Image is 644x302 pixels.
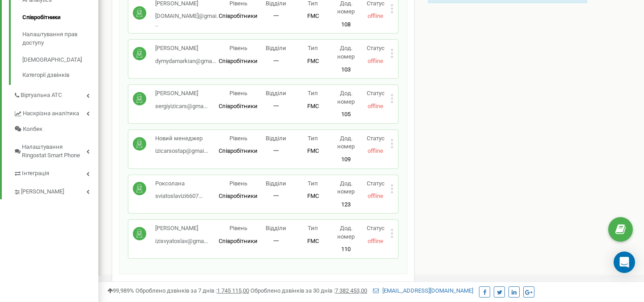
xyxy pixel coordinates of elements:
span: 一 [273,147,279,154]
p: [PERSON_NAME] [155,89,208,98]
a: Співробітники [22,9,98,26]
span: offline [368,13,383,19]
span: FMC [307,193,319,199]
span: izicarsostap@gmai... [155,147,208,154]
p: Новий менеджер [155,134,208,143]
span: Відділи [266,225,286,231]
span: offline [368,58,383,64]
span: 一 [273,103,279,109]
span: Відділи [266,90,286,96]
span: Тип [308,45,318,51]
span: FMC [307,58,319,64]
u: 7 382 453,00 [335,287,367,294]
p: 105 [331,110,361,119]
span: Співробітники [219,147,258,154]
span: Статус [367,90,385,96]
span: 一 [273,13,279,19]
p: [PERSON_NAME] [155,44,216,53]
span: sviatoslavizi6607... [155,193,203,199]
a: Інтеграція [13,163,98,181]
span: Рівень [229,90,247,96]
span: 一 [273,193,279,199]
p: 108 [331,21,361,29]
span: Тип [308,135,318,142]
span: Співробітники [219,13,258,19]
span: Оброблено дзвінків за 30 днів : [250,287,367,294]
span: FMC [307,13,319,19]
a: Віртуальна АТС [13,85,98,103]
a: Налаштування прав доступу [22,26,98,51]
span: offline [368,193,383,199]
span: offline [368,238,383,244]
span: Рівень [229,135,247,142]
span: FMC [307,103,319,109]
span: offline [368,147,383,154]
a: Категорії дзвінків [22,69,98,80]
a: Колбек [13,122,98,137]
span: Віртуальна АТС [21,91,62,100]
span: Дод. номер [337,45,355,60]
p: [PERSON_NAME] [155,224,208,233]
span: Співробітники [219,193,258,199]
span: Оброблено дзвінків за 7 днів : [136,287,249,294]
p: 123 [331,201,361,209]
span: Дод. номер [337,225,355,240]
p: 103 [331,66,361,74]
span: [DOMAIN_NAME]@gmai... [155,13,218,28]
span: Статус [367,135,385,142]
span: 一 [273,238,279,244]
span: Відділи [266,135,286,142]
span: Співробітники [219,238,258,244]
span: izisvyatoslav@gma... [155,238,208,244]
span: Дод. номер [337,135,355,150]
a: [DEMOGRAPHIC_DATA] [22,51,98,69]
span: dymydamarkian@gma... [155,58,216,64]
span: Налаштування Ringostat Smart Phone [22,143,86,159]
span: [PERSON_NAME] [21,188,64,196]
span: FMC [307,147,319,154]
span: Відділи [266,45,286,51]
span: Рівень [229,45,247,51]
p: 110 [331,245,361,254]
span: 一 [273,58,279,64]
span: Співробітники [219,58,258,64]
span: sergiyizicars@gma... [155,103,208,109]
span: Дод. номер [337,90,355,105]
span: Тип [308,225,318,231]
a: Налаштування Ringostat Smart Phone [13,137,98,163]
span: 99,989% [107,287,134,294]
p: 109 [331,155,361,164]
span: Тип [308,90,318,96]
span: Дод. номер [337,180,355,195]
u: 1 745 115,00 [217,287,249,294]
span: Статус [367,45,385,51]
span: Колбек [23,125,42,134]
span: Рівень [229,180,247,187]
p: Роксолана [155,180,203,188]
a: [PERSON_NAME] [13,181,98,200]
span: Тип [308,180,318,187]
span: offline [368,103,383,109]
span: Відділи [266,180,286,187]
span: Інтеграція [22,169,49,178]
span: Співробітники [219,103,258,109]
span: Статус [367,225,385,231]
span: Наскрізна аналітика [23,109,79,118]
span: Статус [367,180,385,187]
a: Наскрізна аналітика [13,103,98,122]
span: Рівень [229,225,247,231]
span: FMC [307,238,319,244]
a: [EMAIL_ADDRESS][DOMAIN_NAME] [373,287,473,294]
div: Open Intercom Messenger [614,252,635,273]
